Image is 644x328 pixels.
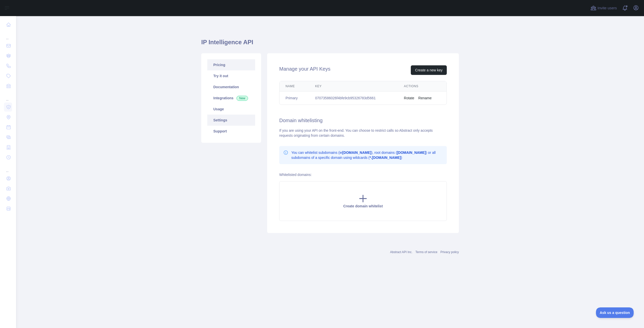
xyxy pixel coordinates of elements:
[207,59,255,70] a: Pricing
[370,156,401,160] b: *.[DOMAIN_NAME]
[207,126,255,137] a: Support
[207,81,255,92] a: Documentation
[589,4,618,12] button: Invite users
[207,70,255,81] a: Try it out
[596,307,634,318] iframe: Toggle Customer Support
[597,5,617,11] span: Invite users
[279,81,309,91] th: Name
[207,104,255,115] a: Usage
[440,250,459,254] a: Privacy policy
[291,150,443,160] p: You can whitelist subdomains (ie ), root domains ( ) or all subdomains of a specific domain using...
[390,250,413,254] a: Abstract API Inc.
[207,92,255,104] a: Integrations New
[279,117,447,124] h2: Domain whitelisting
[4,30,12,40] div: ...
[415,250,437,254] a: Terms of service
[4,163,12,173] div: ...
[398,81,447,91] th: Actions
[279,91,309,105] td: Primary
[279,65,330,75] h2: Manage your API Keys
[279,128,447,138] div: If you are using your API on the front-end. You can choose to restrict calls so Abstract only acc...
[342,151,371,155] b: [DOMAIN_NAME]
[397,151,426,155] b: [DOMAIN_NAME]
[418,96,432,101] button: Rename
[309,81,398,91] th: Key
[404,96,414,101] button: Rotate
[236,96,248,101] span: New
[4,91,12,102] div: ...
[309,91,398,105] td: 07073586026f4bfe9cb95326783d5661
[279,173,312,177] label: Whitelisted domains:
[201,38,459,50] h1: IP Intelligence API
[343,204,383,208] span: Create domain whitelist
[207,115,255,126] a: Settings
[411,65,447,75] button: Create a new key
